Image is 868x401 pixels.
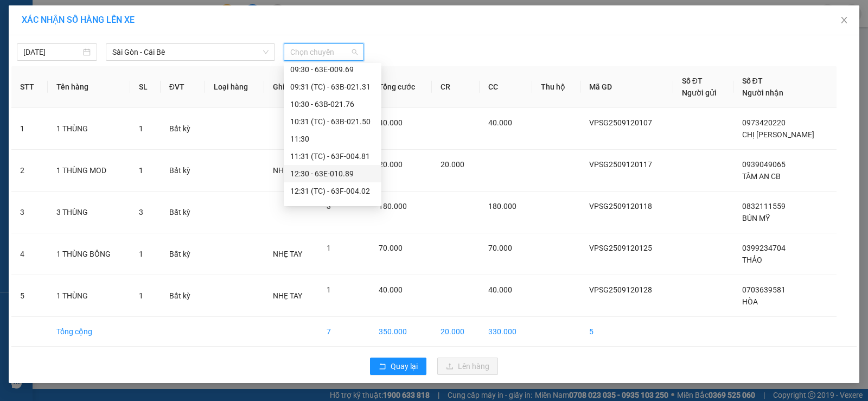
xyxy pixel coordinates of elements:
span: Sài Gòn - Cái Bè [112,44,269,60]
span: 3 [139,208,143,217]
span: 180.000 [488,202,516,211]
span: 0939049065 [742,160,786,169]
div: 12:31 (TC) - 63F-004.02 [290,185,375,197]
span: rollback [379,362,386,371]
th: ĐVT [161,66,205,108]
td: 1 THÙNG BÔNG [48,233,130,275]
span: VPSG2509120128 [589,285,652,294]
div: 10:31 (TC) - 63B-021.50 [290,116,375,128]
span: BÚN MỸ [742,214,770,222]
span: VPSG2509120117 [589,160,652,169]
td: Tổng cộng [48,317,130,347]
th: Mã GD [580,66,673,108]
th: CC [480,66,532,108]
div: 11:31 (TC) - 63F-004.81 [290,150,375,162]
span: CHỊ [PERSON_NAME] [742,130,814,139]
span: 180.000 [379,202,407,211]
td: 330.000 [480,317,532,347]
span: THẢO [742,256,762,264]
span: close [840,16,848,24]
span: VPSG2509120125 [589,244,652,252]
span: 0832111559 [742,202,786,211]
th: Thu hộ [532,66,580,108]
span: 1 [327,244,331,252]
span: TÂM AN CB [742,172,781,181]
button: rollbackQuay lại [370,358,426,375]
span: 70.000 [379,244,403,252]
td: 5 [11,275,48,317]
th: Ghi chú [264,66,318,108]
span: VPSG2509120107 [589,118,652,127]
span: Chọn chuyến [290,44,358,60]
th: Tên hàng [48,66,130,108]
td: Bất kỳ [161,233,205,275]
span: XÁC NHẬN SỐ HÀNG LÊN XE [22,15,135,25]
td: 2 [11,150,48,192]
div: 12:30 - 63E-010.89 [290,168,375,180]
span: HÒA [742,297,758,306]
span: Người gửi [682,88,717,97]
span: NHẸ TAY [273,291,302,300]
div: 10:30 - 63B-021.76 [290,98,375,110]
td: Bất kỳ [161,275,205,317]
span: 1 [139,250,143,258]
td: 1 THÙNG MOD [48,150,130,192]
span: NHẸ TAY [273,166,302,175]
span: 20.000 [379,160,403,169]
th: Tổng cước [370,66,432,108]
td: 350.000 [370,317,432,347]
span: VPSG2509120118 [589,202,652,211]
span: Số ĐT [682,77,703,85]
td: 1 [11,108,48,150]
th: CR [432,66,480,108]
th: Loại hàng [205,66,265,108]
td: 5 [580,317,673,347]
span: 1 [139,124,143,133]
td: 3 [11,192,48,233]
td: Bất kỳ [161,150,205,192]
span: 1 [139,291,143,300]
button: uploadLên hàng [437,358,498,375]
th: STT [11,66,48,108]
span: 20.000 [441,160,464,169]
span: 40.000 [488,285,512,294]
div: 13:30 - 63F-004.98 [290,202,375,214]
button: Close [829,5,859,36]
th: SL [130,66,160,108]
span: Người nhận [742,88,783,97]
span: 40.000 [379,285,403,294]
span: 0703639581 [742,285,786,294]
span: 40.000 [379,118,403,127]
td: Bất kỳ [161,192,205,233]
div: 09:31 (TC) - 63B-021.31 [290,81,375,93]
span: down [263,49,269,55]
div: 09:30 - 63E-009.69 [290,63,375,75]
span: 40.000 [488,118,512,127]
td: 1 THÙNG [48,108,130,150]
span: 3 [327,202,331,211]
div: 11:30 [290,133,375,145]
td: 1 THÙNG [48,275,130,317]
span: 1 [139,166,143,175]
span: Số ĐT [742,77,763,85]
span: 70.000 [488,244,512,252]
td: 20.000 [432,317,480,347]
td: 3 THÙNG [48,192,130,233]
td: Bất kỳ [161,108,205,150]
td: 7 [318,317,370,347]
span: 0399234704 [742,244,786,252]
span: Quay lại [391,360,418,372]
td: 4 [11,233,48,275]
span: NHẸ TAY [273,250,302,258]
span: 0973420220 [742,118,786,127]
input: 12/09/2025 [23,46,81,58]
span: 1 [327,285,331,294]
